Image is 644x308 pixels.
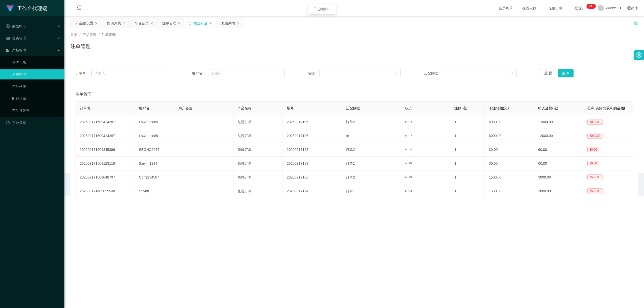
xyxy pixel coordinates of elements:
td: 1500.00 [485,184,534,198]
td: chiynn [135,184,174,198]
td: Lawrence89 [135,129,174,143]
td: 202509171409059548 [76,184,135,198]
a: 注单管理 [12,69,60,79]
span: 产品管理 [83,33,97,37]
i: 图标: down [395,72,398,75]
span: 首页 [70,33,77,37]
span: 产品管理 [6,48,26,52]
i: 图标: down [511,72,514,75]
td: 30.00 [485,157,534,170]
span: 注数(注) [454,106,467,110]
span: 单 [346,134,349,138]
button: 查 询 [558,69,574,77]
h1: 注单管理 [70,42,91,50]
div: 2021 [68,185,640,190]
td: 20250917196 [283,115,342,129]
i: 图标: close [95,22,98,25]
span: 期号 [287,106,294,110]
i: icon: loading [312,7,316,11]
i: 图标: close [178,22,181,25]
span: 名称： [308,71,319,76]
span: 中 [405,175,412,179]
td: Saiyim1994 [135,157,174,170]
span: 下注总额(元) [489,106,509,110]
span: 匹配数据： [424,71,444,76]
i: 图标: close [123,22,126,25]
span: 订单2 [346,148,355,152]
h1: 工作台代理端 [17,0,47,16]
i: 图标: setting [636,52,642,58]
div: 提现列表 [107,18,121,28]
td: 1 [450,143,485,157]
td: 兑现订单 [233,129,283,143]
span: 1500.00 [587,174,602,180]
a: 工作台代理端 [6,6,47,10]
span: 中 [405,189,412,193]
span: 中 [405,120,412,124]
td: 20250917174 [283,184,342,198]
sup: 1216 [587,4,596,9]
i: 图标: global [627,6,631,10]
i: 图标: sync [188,21,191,25]
button: 重 置 [540,69,556,77]
a: 开奖记录 [12,57,60,67]
div: 充值列表 [221,18,235,28]
td: 20250917189 [283,157,342,170]
td: 202509171509345396 [76,143,135,157]
div: 平台首页 [135,18,149,28]
span: / [79,33,80,37]
span: 订单2 [346,175,355,179]
td: Lawrence89 [135,115,174,129]
td: 202509171509123118 [76,157,135,170]
td: 202509171609424287 [76,115,135,129]
td: 1 [450,170,485,184]
span: 匹配数据 [346,106,360,110]
td: 20250917193 [283,143,342,157]
td: 20250917186 [283,170,342,184]
td: 1 [450,115,485,129]
span: 订单号： [75,71,91,76]
span: 充值订单 [546,6,565,10]
td: 202509171509048797 [76,170,135,184]
td: 6000.00 [485,115,534,129]
span: 盈利(实际总获利的金额) [587,106,625,110]
span: 6000.00 [587,119,602,125]
div: 注单管理 [162,18,176,28]
td: 202509171609424287 [76,129,135,143]
i: 图标: close [150,22,153,25]
td: SEONG6677 [135,143,174,157]
div: 产品预设置 [76,18,93,28]
span: 30.00 [587,161,599,166]
td: 12000.00 [534,115,583,129]
span: 订单1 [346,161,355,165]
i: 图标: unlock [633,20,638,25]
i: 图标: menu-fold [70,0,88,16]
td: Con1234567 [135,170,174,184]
span: 数据中心 [6,24,26,28]
td: 30.00 [485,143,534,157]
span: 注单管理 [102,33,116,37]
td: 1 [450,157,485,170]
a: 产品列表 [12,81,60,92]
i: 图标: close [237,22,240,25]
span: 订单1 [346,189,355,193]
td: 1500.00 [485,170,534,184]
span: 订单2 [346,120,355,124]
a: 即时注单 [12,94,60,104]
i: 图标: close [209,22,212,25]
span: 订单号 [80,106,90,110]
td: 兑现订单 [233,184,283,198]
div: 赠送彩金 [193,18,208,28]
a: 图标: dashboard平台首页 [6,118,60,128]
td: 3000.00 [534,170,583,184]
span: 中 [405,134,412,138]
td: 1 [450,129,485,143]
td: 12000.00 [534,129,583,143]
span: 1500.00 [587,188,602,194]
span: 用户名： [192,71,208,76]
span: 加载中... [318,7,332,11]
td: 60.00 [534,143,583,157]
td: 兑现订单 [233,115,283,129]
input: 请输入 [208,69,285,77]
td: 商城订单 [233,143,283,157]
